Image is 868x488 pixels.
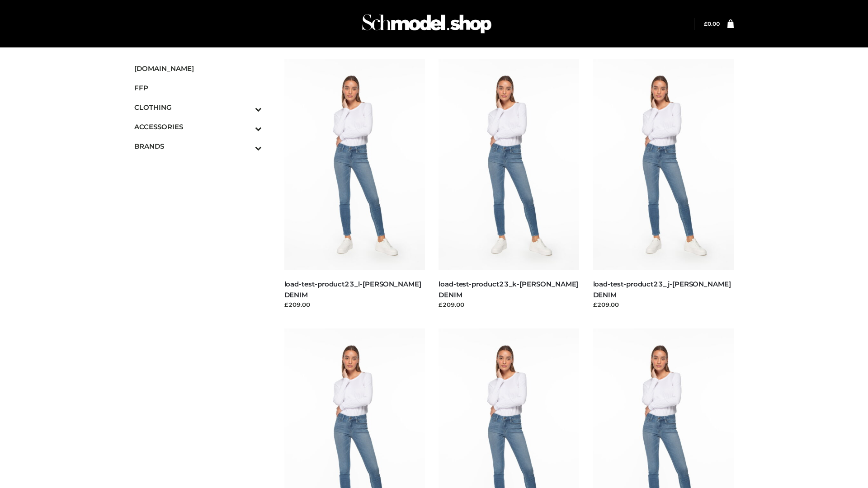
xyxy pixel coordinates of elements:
a: BRANDSToggle Submenu [134,136,262,156]
span: BRANDS [134,141,262,151]
span: FFP [134,83,262,93]
a: £0.00 [704,20,720,27]
a: FFP [134,78,262,98]
a: load-test-product23_k-[PERSON_NAME] DENIM [439,280,578,299]
a: load-test-product23_l-[PERSON_NAME] DENIM [284,280,421,299]
span: CLOTHING [134,102,262,113]
a: [DOMAIN_NAME] [134,59,262,78]
span: ACCESSORIES [134,122,262,132]
div: £209.00 [284,300,425,309]
div: £209.00 [439,300,580,309]
a: ACCESSORIESToggle Submenu [134,117,262,136]
span: [DOMAIN_NAME] [134,63,262,74]
img: Schmodel Admin 964 [359,6,495,42]
a: load-test-product23_j-[PERSON_NAME] DENIM [593,280,731,299]
a: CLOTHINGToggle Submenu [134,98,262,117]
div: £209.00 [593,300,734,309]
bdi: 0.00 [704,20,720,27]
button: Toggle Submenu [230,117,262,136]
span: £ [704,20,708,27]
button: Toggle Submenu [230,136,262,156]
button: Toggle Submenu [230,98,262,117]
